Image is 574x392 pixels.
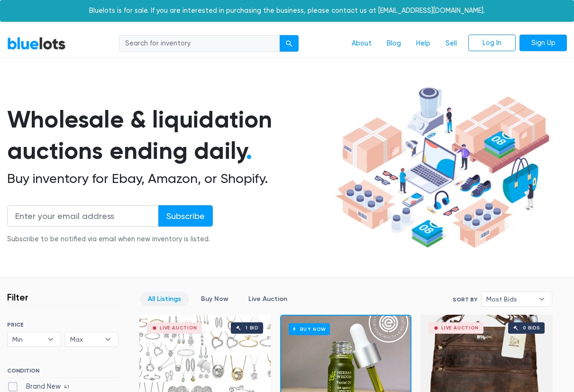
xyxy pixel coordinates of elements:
[7,367,118,378] h6: CONDITION
[289,323,330,335] h6: Buy Now
[193,292,237,306] a: Buy Now
[98,332,118,346] b: ▾
[7,382,73,392] label: Brand New
[441,326,479,330] div: Live Auction
[332,83,553,253] img: hero-ee84e7d0318cb26816c560f6b4441b76977f77a177738b4e94f68c95b2b83dbb.png
[7,321,118,328] h6: PRICE
[246,326,258,330] div: 1 bid
[409,35,438,53] a: Help
[7,234,213,245] div: Subscribe to be notified via email when new inventory is listed.
[7,292,28,303] h3: Filter
[379,35,409,53] a: Blog
[453,295,477,304] label: Sort By
[158,205,213,227] input: Subscribe
[438,35,465,53] a: Sell
[160,326,197,330] div: Live Auction
[140,292,189,306] a: All Listings
[344,35,379,53] a: About
[523,326,540,330] div: 0 bids
[41,332,61,346] b: ▾
[12,332,43,346] span: Min
[532,292,552,306] b: ▾
[119,35,280,52] input: Search for inventory
[468,35,516,52] a: Log In
[7,205,159,227] input: Enter your email address
[240,292,295,306] a: Live Auction
[7,104,332,167] h1: Wholesale & liquidation auctions ending daily
[519,35,567,52] a: Sign Up
[7,171,332,187] h2: Buy inventory for Ebay, Amazon, or Shopify.
[486,292,534,306] span: Most Bids
[246,137,252,165] span: .
[7,36,66,50] a: BlueLots
[70,332,100,346] span: Max
[61,383,73,391] span: 41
